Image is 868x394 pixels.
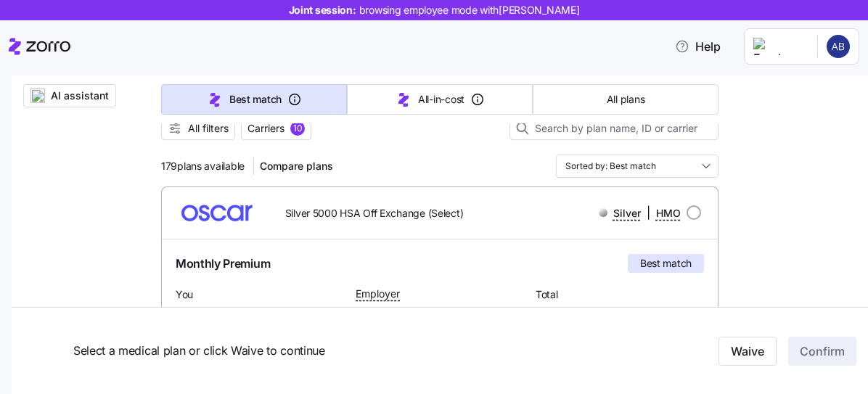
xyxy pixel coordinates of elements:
button: Confirm [788,337,856,366]
span: Monthly Premium [176,255,270,273]
button: Carriers10 [241,117,311,140]
span: Carriers [247,121,284,136]
span: Help [675,38,721,55]
button: Waive [718,337,777,366]
span: 179 plans available [161,159,245,173]
button: AI assistant [23,84,116,107]
span: Best match [640,256,692,271]
span: You [176,287,344,302]
span: All filters [188,121,229,136]
div: | [599,204,681,222]
span: Joint session: [289,3,580,17]
span: AI assistant [51,89,109,103]
span: Silver [613,206,641,221]
span: All-in-cost [418,92,464,107]
img: 4ea88503b392467ac832a7af8db086d9 [827,35,850,58]
img: Oscar [173,195,262,230]
span: Compare plans [260,159,333,173]
img: ai-icon.png [30,89,45,103]
span: browsing employee mode with [PERSON_NAME] [359,3,580,17]
span: Waive [731,342,764,360]
button: All filters [161,117,235,140]
img: Employer logo [753,38,806,55]
span: Confirm [800,342,845,360]
input: Order by dropdown [556,155,718,178]
span: Employer [356,287,400,301]
button: Help [663,32,732,61]
span: Total [536,287,704,302]
div: 10 [290,121,305,136]
span: Best match [229,92,282,107]
span: Select a medical plan or click Waive to continue [73,342,591,360]
button: Compare plans [254,155,339,178]
span: All plans [607,92,644,107]
span: Silver 5000 HSA Off Exchange (Select) [285,206,464,221]
input: Search by plan name, ID or carrier [509,117,718,140]
span: HMO [656,206,681,221]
